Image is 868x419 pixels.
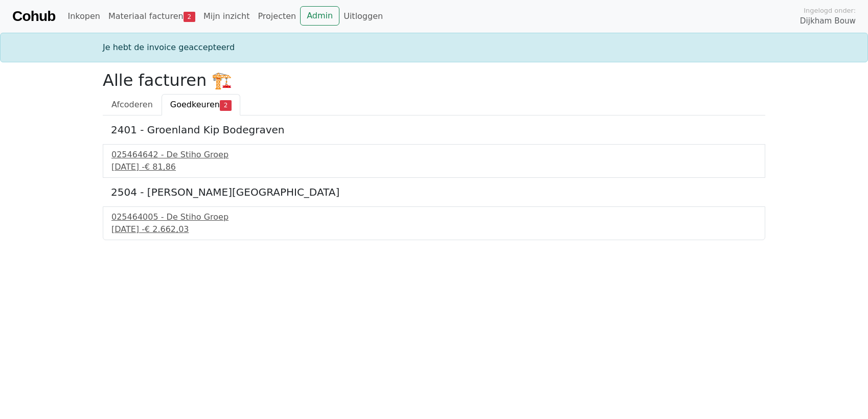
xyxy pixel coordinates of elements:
span: Dijkham Bouw [800,15,856,27]
span: Ingelogd onder: [804,6,856,15]
a: Inkopen [63,6,104,27]
div: [DATE] - [111,223,757,236]
div: Je hebt de invoice geaccepteerd [97,41,771,54]
h5: 2401 - Groenland Kip Bodegraven [111,124,757,136]
span: € 2.662,03 [145,224,189,234]
span: € 81,86 [145,162,176,172]
div: 025464642 - De Stiho Groep [111,149,757,161]
a: Cohub [12,4,55,29]
span: Afcoderen [111,100,153,109]
div: [DATE] - [111,161,757,173]
h2: Alle facturen 🏗️ [103,71,765,90]
a: Uitloggen [339,6,387,27]
a: Projecten [254,6,300,27]
h5: 2504 - [PERSON_NAME][GEOGRAPHIC_DATA] [111,186,757,198]
a: Admin [300,6,339,26]
span: Goedkeuren [170,100,220,109]
div: 025464005 - De Stiho Groep [111,211,757,223]
span: 2 [220,100,232,110]
a: Materiaal facturen2 [104,6,199,27]
span: 2 [184,12,195,22]
a: Afcoderen [103,94,162,115]
a: Goedkeuren2 [162,94,240,115]
a: Mijn inzicht [199,6,254,27]
a: 025464642 - De Stiho Groep[DATE] -€ 81,86 [111,149,757,173]
a: 025464005 - De Stiho Groep[DATE] -€ 2.662,03 [111,211,757,236]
